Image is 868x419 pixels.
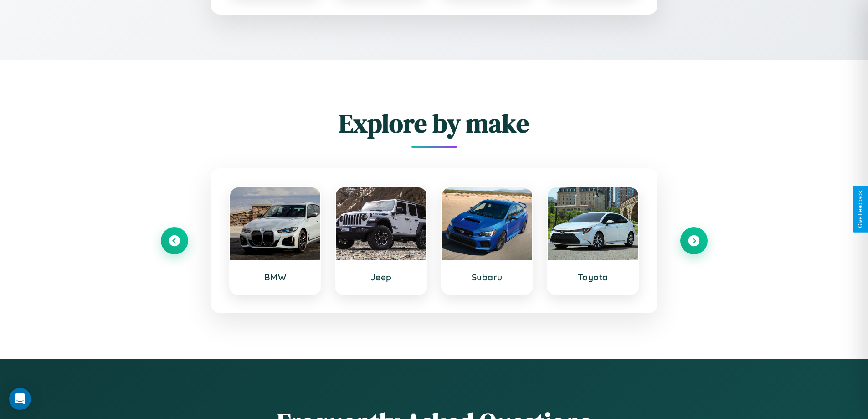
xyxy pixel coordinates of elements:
h3: Jeep [345,272,417,283]
h3: Subaru [451,272,524,283]
div: Give Feedback [857,191,863,228]
h2: Explore by make [161,106,708,141]
h3: Toyota [557,272,629,283]
div: Open Intercom Messenger [9,388,31,410]
h3: BMW [239,272,312,283]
